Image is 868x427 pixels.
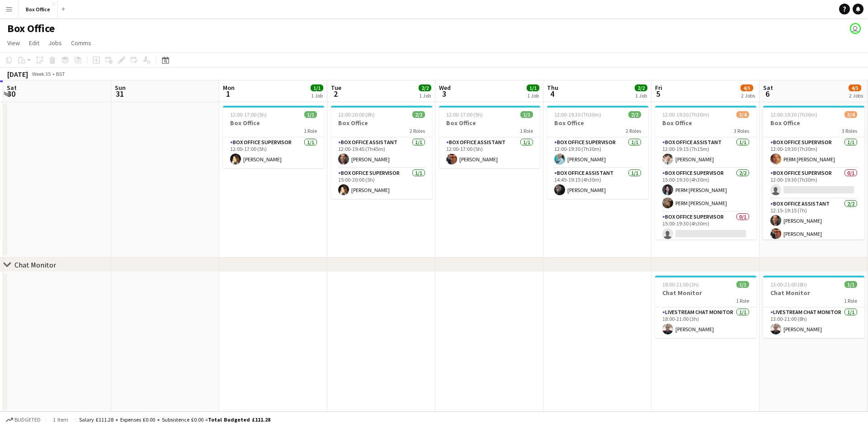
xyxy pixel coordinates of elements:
span: Comms [71,39,91,47]
button: Budgeted [5,415,42,425]
span: Week 35 [30,70,52,77]
div: Salary £111.28 + Expenses £0.00 + Subsistence £0.00 = [79,416,270,423]
span: Edit [29,39,39,47]
span: View [7,39,20,47]
div: BST [56,70,65,77]
a: Jobs [45,37,66,49]
div: Chat Monitor [14,260,56,269]
button: Box Office [19,0,58,18]
a: Edit [25,37,43,49]
span: Total Budgeted £111.28 [208,416,270,423]
a: View [4,37,24,49]
span: Budgeted [14,417,41,423]
h1: Box Office [7,22,55,35]
a: Comms [67,37,95,49]
app-user-avatar: Millie Haldane [850,23,861,34]
div: [DATE] [7,70,28,79]
span: Jobs [48,39,62,47]
span: 1 item [50,416,71,423]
